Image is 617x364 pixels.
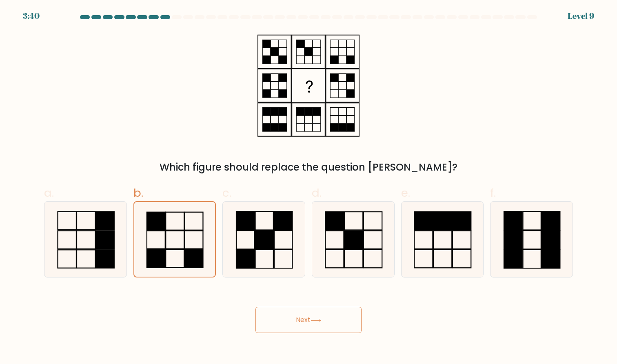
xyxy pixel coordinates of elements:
button: Next [255,307,362,333]
div: 3:40 [23,10,40,22]
div: Level 9 [568,10,594,22]
div: Which figure should replace the question [PERSON_NAME]? [49,160,568,175]
span: f. [490,185,496,201]
span: e. [401,185,410,201]
span: b. [133,185,143,201]
span: a. [44,185,54,201]
span: d. [312,185,322,201]
span: c. [222,185,231,201]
